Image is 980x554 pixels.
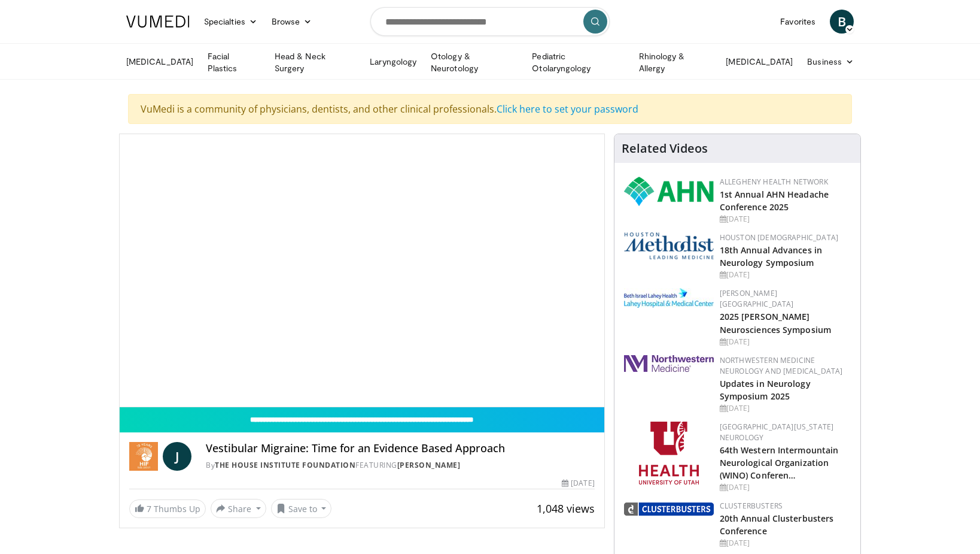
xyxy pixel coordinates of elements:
a: [PERSON_NAME] [397,460,461,470]
a: [MEDICAL_DATA] [119,50,200,74]
a: Pediatric Otolaryngology [525,50,631,74]
a: 64th Western Intermountain Neurological Organization (WINO) Conferen… [720,444,839,481]
a: Click here to set your password [497,102,638,116]
img: The House Institute Foundation [129,442,158,471]
a: Head & Neck Surgery [267,50,363,74]
span: 1,048 views [537,501,595,516]
div: [DATE] [562,478,594,489]
img: 628ffacf-ddeb-4409-8647-b4d1102df243.png.150x105_q85_autocrop_double_scale_upscale_version-0.2.png [624,177,714,206]
button: Save to [271,499,332,518]
h4: Vestibular Migraine: Time for an Evidence Based Approach [206,442,595,455]
a: Otology & Neurotology [424,50,525,74]
img: 5e4488cc-e109-4a4e-9fd9-73bb9237ee91.png.150x105_q85_autocrop_double_scale_upscale_version-0.2.png [624,232,714,259]
video-js: Video Player [120,134,604,407]
a: Favorites [773,10,823,34]
input: Search topics, interventions [370,7,610,36]
h4: Related Videos [622,141,708,156]
div: [DATE] [720,214,851,225]
button: Share [211,499,266,518]
div: [DATE] [720,403,851,414]
a: Houston [DEMOGRAPHIC_DATA] [720,232,838,243]
div: [DATE] [720,337,851,347]
a: 7 Thumbs Up [129,499,206,518]
a: Business [800,50,861,74]
a: Rhinology & Allergy [632,50,719,74]
img: 2a462fb6-9365-492a-ac79-3166a6f924d8.png.150x105_q85_autocrop_double_scale_upscale_version-0.2.jpg [624,355,714,372]
a: Updates in Neurology Symposium 2025 [720,378,811,402]
a: 20th Annual Clusterbusters Conference [720,513,834,537]
a: Specialties [197,10,264,34]
a: [MEDICAL_DATA] [719,50,800,74]
img: e7977282-282c-4444-820d-7cc2733560fd.jpg.150x105_q85_autocrop_double_scale_upscale_version-0.2.jpg [624,288,714,308]
a: Facial Plastics [200,50,267,74]
a: 18th Annual Advances in Neurology Symposium [720,244,822,268]
img: f6362829-b0a3-407d-a044-59546adfd345.png.150x105_q85_autocrop_double_scale_upscale_version-0.2.png [639,422,699,485]
a: Browse [264,10,319,34]
div: [DATE] [720,538,851,549]
a: [GEOGRAPHIC_DATA][US_STATE] Neurology [720,422,834,443]
div: By FEATURING [206,460,595,471]
div: VuMedi is a community of physicians, dentists, and other clinical professionals. [128,94,852,124]
img: d3be30b6-fe2b-4f13-a5b4-eba975d75fdd.png.150x105_q85_autocrop_double_scale_upscale_version-0.2.png [624,502,714,516]
span: 7 [147,503,151,514]
a: 2025 [PERSON_NAME] Neurosciences Symposium [720,311,831,335]
a: Clusterbusters [720,501,783,511]
a: Laryngology [363,50,424,74]
div: [DATE] [720,482,851,493]
div: [DATE] [720,270,851,280]
img: VuMedi Logo [126,16,190,28]
a: Northwestern Medicine Neurology and [MEDICAL_DATA] [720,355,843,376]
a: Allegheny Health Network [720,177,828,187]
a: J [163,442,191,471]
a: 1st Annual AHN Headache Conference 2025 [720,189,829,213]
a: B [830,10,854,34]
a: The House Institute Foundation [215,460,355,470]
a: [PERSON_NAME][GEOGRAPHIC_DATA] [720,288,794,309]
